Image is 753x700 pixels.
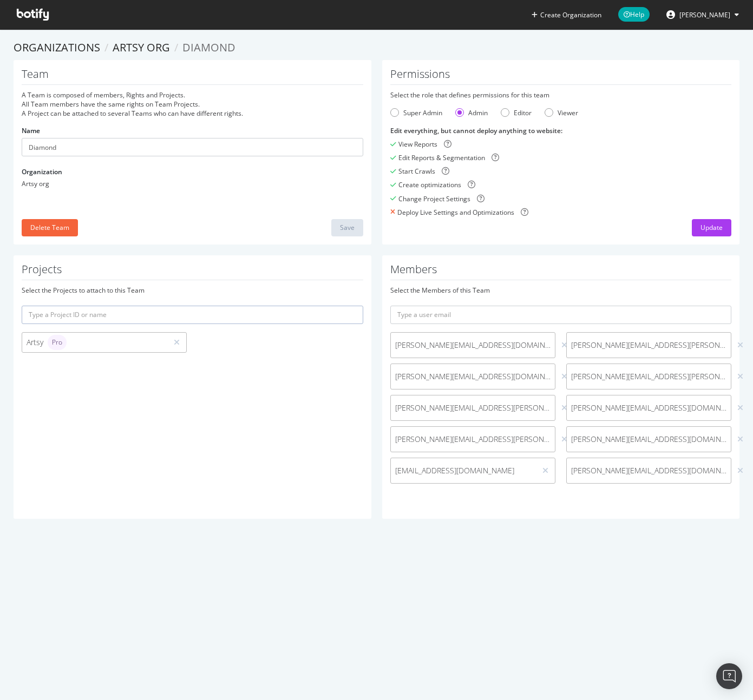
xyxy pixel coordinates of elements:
[390,263,732,280] h1: Members
[22,167,62,176] label: Organization
[395,465,532,476] span: [EMAIL_ADDRESS][DOMAIN_NAME]
[27,335,163,350] div: Artsy
[395,371,551,382] span: [PERSON_NAME][EMAIL_ADDRESS][DOMAIN_NAME]
[390,68,732,85] h1: Permissions
[22,219,78,236] button: Delete Team
[397,208,514,217] div: Deploy Live Settings and Optimizations
[22,68,363,85] h1: Team
[390,108,442,117] div: Super Admin
[22,90,363,118] div: A Team is composed of members, Rights and Projects. All Team members have the same rights on Team...
[22,126,40,135] label: Name
[468,108,488,117] div: Admin
[22,138,363,156] input: Name
[398,167,435,176] div: Start Crawls
[340,223,355,232] div: Save
[390,126,732,135] div: Edit everything, but cannot deploy anything to website :
[558,108,578,117] div: Viewer
[514,108,532,117] div: Editor
[22,263,363,280] h1: Projects
[398,140,437,149] div: View Reports
[455,108,488,117] div: Admin
[716,663,742,689] div: Open Intercom Messenger
[571,371,726,382] span: [PERSON_NAME][EMAIL_ADDRESS][PERSON_NAME][DOMAIN_NAME]
[679,10,730,19] span: Jenna Poczik
[531,10,602,20] button: Create Organization
[22,179,363,188] div: Artsy org
[403,108,442,117] div: Super Admin
[390,306,732,324] input: Type a user email
[545,108,578,117] div: Viewer
[398,153,485,162] div: Edit Reports & Segmentation
[571,465,726,476] span: [PERSON_NAME][EMAIL_ADDRESS][DOMAIN_NAME]
[182,40,235,55] span: Diamond
[395,340,551,351] span: [PERSON_NAME][EMAIL_ADDRESS][DOMAIN_NAME]
[398,180,461,189] div: Create optimizations
[14,40,739,56] ol: breadcrumbs
[700,223,723,232] div: Update
[22,286,363,295] div: Select the Projects to attach to this Team
[14,40,100,55] a: Organizations
[390,90,732,100] div: Select the role that defines permissions for this team
[571,434,726,445] span: [PERSON_NAME][EMAIL_ADDRESS][DOMAIN_NAME]
[692,219,731,236] button: Update
[22,306,363,324] input: Type a Project ID or name
[52,339,62,346] span: Pro
[30,223,69,232] div: Delete Team
[571,402,726,413] span: [PERSON_NAME][EMAIL_ADDRESS][DOMAIN_NAME]
[390,286,732,295] div: Select the Members of this Team
[501,108,532,117] div: Editor
[395,402,551,413] span: [PERSON_NAME][EMAIL_ADDRESS][PERSON_NAME][DOMAIN_NAME]
[48,335,67,350] div: brand label
[113,40,170,55] a: Artsy org
[395,434,551,445] span: [PERSON_NAME][EMAIL_ADDRESS][PERSON_NAME][DOMAIN_NAME]
[571,340,726,351] span: [PERSON_NAME][EMAIL_ADDRESS][PERSON_NAME][DOMAIN_NAME]
[331,219,363,236] button: Save
[658,6,748,23] button: [PERSON_NAME]
[398,194,470,203] div: Change Project Settings
[618,7,650,22] span: Help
